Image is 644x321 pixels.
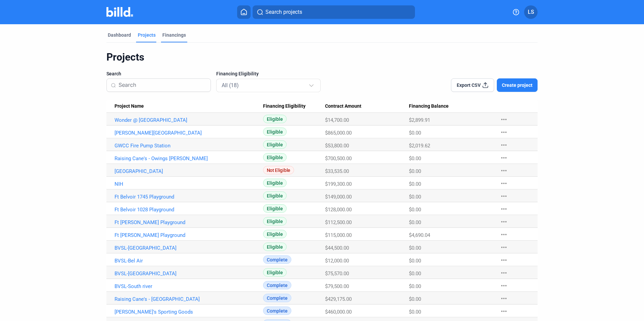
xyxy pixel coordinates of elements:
[409,271,421,277] span: $0.00
[115,194,263,200] a: Ft Belvoir 1745 Playground
[115,117,263,123] a: Wonder @ [GEOGRAPHIC_DATA]
[115,296,263,302] a: Raising Cane's - [GEOGRAPHIC_DATA]
[263,217,287,225] span: Eligible
[409,168,421,174] span: $0.00
[409,155,421,162] span: $0.00
[115,103,144,109] span: Project Name
[265,8,302,16] span: Search projects
[115,245,263,251] a: BVSL-[GEOGRAPHIC_DATA]
[502,82,533,88] span: Create project
[409,181,421,187] span: $0.00
[500,230,508,239] mat-icon: more_horiz
[325,219,352,225] span: $112,500.00
[263,281,291,289] span: Complete
[263,255,291,264] span: Complete
[138,32,156,38] div: Projects
[500,115,508,123] mat-icon: more_horiz
[409,283,421,289] span: $0.00
[263,204,287,213] span: Eligible
[500,256,508,264] mat-icon: more_horiz
[500,179,508,187] mat-icon: more_horiz
[115,168,263,174] a: [GEOGRAPHIC_DATA]
[325,168,349,174] span: $33,535.00
[500,218,508,226] mat-icon: more_horiz
[263,140,287,149] span: Eligible
[500,269,508,277] mat-icon: more_horiz
[500,154,508,162] mat-icon: more_horiz
[457,82,481,88] span: Export CSV
[106,51,538,64] div: Projects
[497,78,538,92] button: Create project
[115,207,263,213] a: Ft Belvoir 1028 Playground
[325,181,352,187] span: $199,300.00
[162,32,186,38] div: Financings
[409,207,421,213] span: $0.00
[325,130,352,136] span: $865,000.00
[263,243,287,251] span: Eligible
[325,271,349,277] span: $75,570.00
[524,5,538,19] button: LS
[325,143,349,149] span: $53,800.00
[500,282,508,290] mat-icon: more_horiz
[115,155,263,162] a: Raising Cane's - Owings [PERSON_NAME]
[325,207,352,213] span: $128,000.00
[263,179,287,187] span: Eligible
[119,78,206,92] input: Search
[263,268,287,277] span: Eligible
[263,128,287,136] span: Eligible
[263,294,291,302] span: Complete
[500,128,508,136] mat-icon: more_horiz
[409,232,430,238] span: $4,690.04
[325,194,352,200] span: $149,000.00
[115,143,263,149] a: GWCC Fire Pump Station
[263,115,287,123] span: Eligible
[222,82,239,88] mat-select-trigger: All (18)
[115,271,263,277] a: BVSL-[GEOGRAPHIC_DATA]
[115,258,263,264] a: BVSL-Bel Air
[263,153,287,162] span: Eligible
[263,191,287,200] span: Eligible
[325,155,352,162] span: $700,500.00
[325,103,361,109] span: Contract Amount
[263,230,287,238] span: Eligible
[500,205,508,213] mat-icon: more_horiz
[409,117,430,123] span: $2,899.91
[409,309,421,315] span: $0.00
[115,232,263,238] a: Ft [PERSON_NAME] Playground
[409,143,430,149] span: $2,019.62
[409,103,449,109] span: Financing Balance
[108,32,131,38] div: Dashboard
[500,167,508,175] mat-icon: more_horiz
[263,103,325,109] div: Financing Eligibility
[325,258,349,264] span: $12,000.00
[325,283,349,289] span: $79,500.00
[106,70,121,77] span: Search
[409,194,421,200] span: $0.00
[409,103,493,109] div: Financing Balance
[325,232,352,238] span: $115,000.00
[325,309,352,315] span: $460,000.00
[500,294,508,302] mat-icon: more_horiz
[325,117,349,123] span: $14,700.00
[216,70,259,77] span: Financing Eligibility
[263,103,305,109] span: Financing Eligibility
[263,307,291,315] span: Complete
[500,192,508,200] mat-icon: more_horiz
[115,283,263,289] a: BVSL-South river
[115,103,263,109] div: Project Name
[325,103,409,109] div: Contract Amount
[115,181,263,187] a: NIH
[500,307,508,315] mat-icon: more_horiz
[263,166,294,174] span: Not Eligible
[115,309,263,315] a: [PERSON_NAME]'s Sporting Goods
[409,258,421,264] span: $0.00
[253,5,415,19] button: Search projects
[451,78,494,92] button: Export CSV
[325,245,349,251] span: $44,500.00
[325,296,352,302] span: $429,175.00
[409,130,421,136] span: $0.00
[500,141,508,149] mat-icon: more_horiz
[106,7,133,17] img: Billd Company Logo
[115,219,263,225] a: Ft [PERSON_NAME] Playground
[409,245,421,251] span: $0.00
